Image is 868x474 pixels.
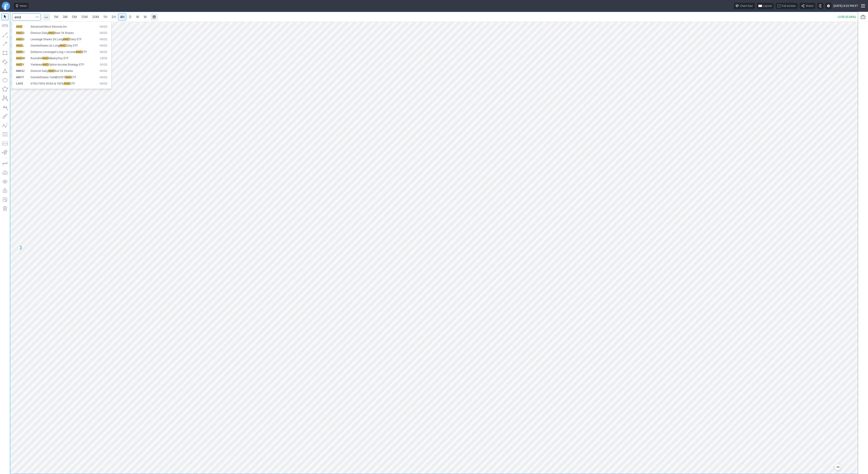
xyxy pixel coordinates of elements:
[833,4,858,8] span: [DATE] 9:22 PM ET
[31,38,63,41] span: Leverage Shares 2X Long
[90,13,101,21] a: 30M
[64,82,70,85] span: AMD
[1,196,9,203] button: Add note
[1,205,9,212] button: Remove all drawings
[120,15,124,19] span: 4H
[63,38,69,41] span: AMD
[12,21,111,89] div: Search
[100,25,107,29] span: NASD
[31,57,42,60] span: Roundhill
[42,63,49,66] span: AMD
[859,13,867,21] button: Portfolio watchlist
[31,25,67,28] span: Advanced Micro Devices Inc
[65,75,71,79] span: AMD
[763,4,772,8] span: Layout
[16,82,23,85] span: LAYS
[49,57,68,60] span: WeeklyPay ETF
[1,94,9,102] button: XABCD
[1,104,9,111] button: Text
[1,58,9,66] button: Rotated rectangle
[16,44,22,47] span: AMD
[31,44,59,47] span: GraniteShares 2x Long
[782,4,796,8] span: Full screen
[81,15,88,19] span: 15M
[740,4,753,8] span: Chart tour
[1,140,9,147] button: Position
[34,13,40,21] button: Search
[134,13,141,21] a: W
[31,75,65,79] span: GraniteShares YieldBOOST
[100,82,107,86] span: NASD
[16,50,22,54] span: AMD
[100,75,107,79] span: NASD
[776,3,798,9] button: Full screen
[1,76,9,84] button: Ellipse
[22,38,24,41] span: G
[1,178,9,185] button: Hide drawings
[734,3,755,9] button: Chart tour
[16,69,24,73] span: AMUU
[49,63,84,66] span: Option Income Strategy ETF
[70,13,79,21] a: 5M
[136,15,139,19] span: W
[48,31,54,35] span: AMD
[1,49,9,57] button: Rectangle
[69,38,82,41] span: Daily ETF
[1,160,9,167] button: Drawing mode: Single
[70,82,75,85] span: ETF
[817,3,823,9] button: Toggle dark mode
[1,22,9,29] button: Measure
[22,44,24,47] span: L
[42,57,49,60] span: AMD
[100,50,107,54] span: NASD
[127,13,134,21] a: D
[151,13,158,21] button: Range
[1,67,9,75] button: Triangle
[92,15,99,19] span: 30M
[63,15,68,19] span: 3M
[100,57,107,60] span: CBOE
[71,75,76,79] span: ETF
[52,13,60,21] a: 1M
[100,63,107,67] span: NYSE
[66,44,78,47] span: Daily ETF
[144,15,147,19] span: M
[22,57,25,60] span: W
[1,40,9,47] button: Arrow
[111,15,116,19] span: 2H
[835,464,841,470] button: Jump to the most recent bar
[82,50,87,54] span: ETF
[31,63,42,66] span: Yieldmax
[31,82,64,85] span: STKd 150% NVDA & 150%
[31,69,48,73] span: Direxion Daily
[1,122,9,129] button: Elliott waves
[1,31,9,38] button: Line
[800,3,815,9] button: Share
[806,4,813,8] span: Share
[100,69,107,73] span: NASD
[1,13,9,20] button: Mouse
[16,31,22,35] span: AMD
[1,113,9,120] button: Brush
[43,13,50,21] button: Interval
[129,15,131,19] span: D
[22,50,24,54] span: U
[76,50,82,54] span: AMD
[103,15,107,19] span: 1H
[16,63,22,66] span: AMD
[142,13,149,21] a: M
[54,69,73,73] span: Bull 2X Shares
[31,31,48,35] span: Direxion Daily
[79,13,90,21] a: 15M
[31,50,76,54] span: Defiance Leveraged Long + Income
[16,75,24,79] span: AMYY
[1,131,9,138] button: Fibonacci retracements
[12,13,41,21] input: Search
[22,63,24,66] span: Y
[72,15,77,19] span: 5M
[54,15,58,19] span: 1M
[59,44,66,47] span: AMD
[100,38,107,41] span: NASD
[825,3,832,9] button: Settings
[837,16,856,18] p: +2.50 (0.04%)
